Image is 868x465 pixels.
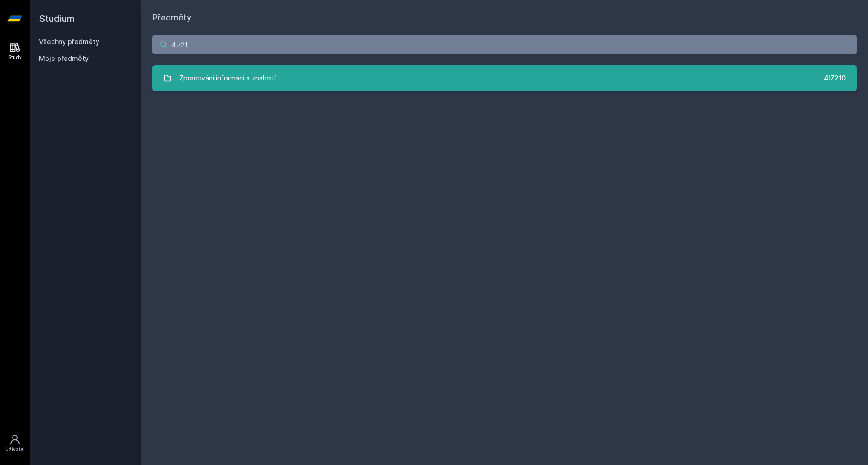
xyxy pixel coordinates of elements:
[8,54,22,61] div: Study
[2,429,28,458] a: Uživatel
[179,69,276,87] div: Zpracování informací a znalostí
[152,65,857,91] a: Zpracování informací a znalostí 4IZ210
[39,38,99,46] a: Všechny předměty
[2,37,28,66] a: Study
[152,35,857,54] input: Název nebo ident předmětu…
[5,446,25,453] div: Uživatel
[824,73,846,83] div: 4IZ210
[39,54,89,63] span: Moje předměty
[152,11,857,24] h1: Předměty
